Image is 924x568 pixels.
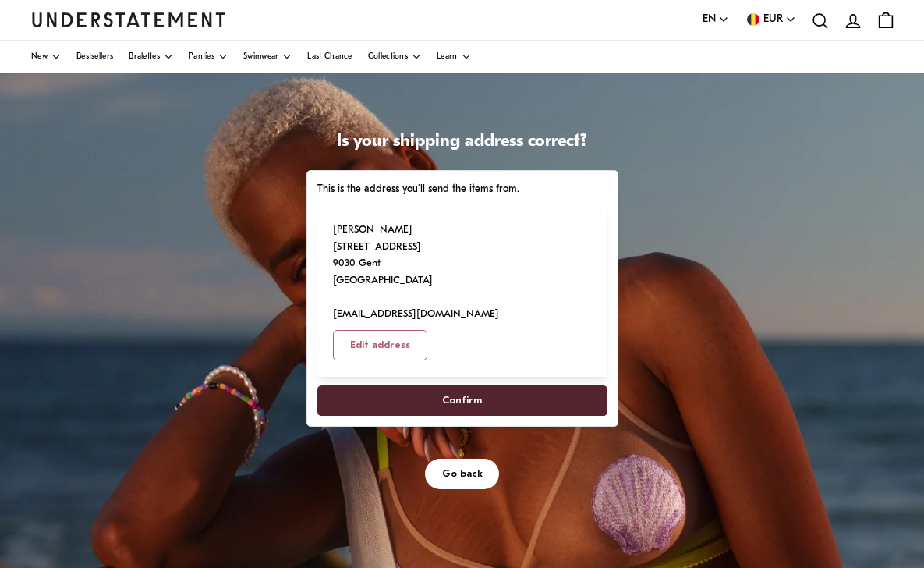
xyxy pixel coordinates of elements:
[317,385,607,416] button: Confirm
[437,41,471,73] a: Learn
[243,41,292,73] a: Swimwear
[763,11,783,28] span: EUR
[129,41,173,73] a: Bralettes
[76,41,113,73] a: Bestsellers
[703,11,729,28] button: EN
[189,53,214,61] span: Panties
[442,460,483,488] span: Go back
[31,53,48,61] span: New
[425,459,500,489] button: Go back
[306,131,618,154] h1: Is your shipping address correct?
[307,53,352,61] span: Last Chance
[437,53,458,61] span: Learn
[333,330,427,360] button: Edit address
[189,41,228,73] a: Panties
[368,41,421,73] a: Collections
[129,53,160,61] span: Bralettes
[368,53,408,61] span: Collections
[317,181,607,197] p: This is the address you'll send the items from.
[76,53,113,61] span: Bestsellers
[307,41,352,73] a: Last Chance
[31,41,61,73] a: New
[243,53,278,61] span: Swimwear
[333,222,499,322] p: [PERSON_NAME] [STREET_ADDRESS] 9030 Gent [GEOGRAPHIC_DATA] [EMAIL_ADDRESS][DOMAIN_NAME]
[31,12,226,27] a: Understatement Homepage
[703,11,716,28] span: EN
[350,331,410,360] span: Edit address
[745,11,796,28] button: EUR
[442,386,482,415] span: Confirm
